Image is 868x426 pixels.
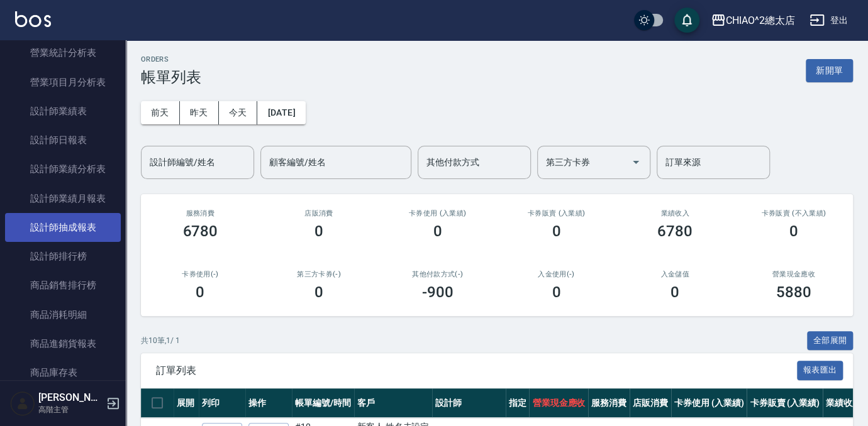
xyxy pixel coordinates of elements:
[670,283,679,301] h3: 0
[5,242,121,271] a: 設計師排行榜
[156,364,797,377] span: 訂單列表
[749,209,838,217] h2: 卡券販賣 (不入業績)
[174,388,199,418] th: 展開
[15,11,51,27] img: Logo
[393,209,482,217] h2: 卡券使用 (入業績)
[626,152,646,172] button: Open
[512,209,601,217] h2: 卡券販賣 (入業績)
[671,388,747,418] th: 卡券使用 (入業績)
[432,388,505,418] th: 設計師
[5,213,121,242] a: 設計師抽成報表
[292,388,354,418] th: 帳單編號/時間
[552,283,560,301] h3: 0
[776,283,811,301] h3: 5880
[657,222,693,240] h3: 6780
[5,271,121,300] a: 商品銷售排行榜
[5,300,121,329] a: 商品消耗明細
[275,209,364,217] h2: 店販消費
[631,209,720,217] h2: 業績收入
[506,388,530,418] th: 指定
[5,184,121,213] a: 設計師業績月報表
[196,283,204,301] h3: 0
[10,391,35,416] img: Person
[529,388,588,418] th: 營業現金應收
[749,270,838,278] h2: 營業現金應收
[5,155,121,183] a: 設計師業績分析表
[726,13,795,28] div: CHIAO^2總太店
[422,283,453,301] h3: -900
[245,388,292,418] th: 操作
[141,101,180,124] button: 前天
[706,8,800,33] button: CHIAO^2總太店
[5,329,121,358] a: 商品進銷貨報表
[182,222,218,240] h3: 6780
[806,59,853,82] button: 新開單
[199,388,245,418] th: 列印
[314,222,323,240] h3: 0
[141,335,180,346] p: 共 10 筆, 1 / 1
[38,391,103,404] h5: [PERSON_NAME]
[588,388,630,418] th: 服務消費
[314,283,323,301] h3: 0
[5,358,121,387] a: 商品庫存表
[433,222,442,240] h3: 0
[630,388,671,418] th: 店販消費
[257,101,305,124] button: [DATE]
[141,55,201,63] h2: ORDERS
[180,101,219,124] button: 昨天
[674,8,699,33] button: save
[823,388,864,418] th: 業績收入
[747,388,823,418] th: 卡券販賣 (入業績)
[275,270,364,278] h2: 第三方卡券(-)
[797,364,843,376] a: 報表匯出
[552,222,560,240] h3: 0
[797,361,843,380] button: 報表匯出
[5,126,121,155] a: 設計師日報表
[631,270,720,278] h2: 入金儲值
[5,38,121,67] a: 營業統計分析表
[38,404,103,415] p: 高階主管
[156,209,245,217] h3: 服務消費
[804,9,853,32] button: 登出
[393,270,482,278] h2: 其他付款方式(-)
[806,64,853,76] a: 新開單
[141,68,201,86] h3: 帳單列表
[512,270,601,278] h2: 入金使用(-)
[807,331,854,351] button: 全部展開
[219,101,258,124] button: 今天
[354,388,433,418] th: 客戶
[789,222,798,240] h3: 0
[5,68,121,97] a: 營業項目月分析表
[156,270,245,278] h2: 卡券使用(-)
[5,97,121,126] a: 設計師業績表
